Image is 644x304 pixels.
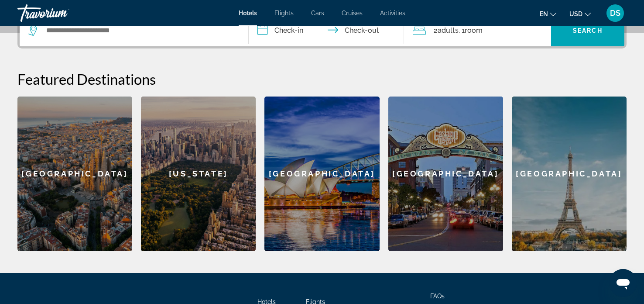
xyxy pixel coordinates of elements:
a: Flights [274,10,294,17]
iframe: Button to launch messaging window [609,269,637,297]
a: Hotels [239,10,257,17]
a: FAQs [430,293,445,300]
a: [GEOGRAPHIC_DATA] [512,97,627,251]
span: USD [569,10,582,17]
span: , 1 [459,24,483,37]
span: Room [465,26,483,35]
span: Search [573,27,603,34]
div: [GEOGRAPHIC_DATA] [388,97,503,251]
button: Travelers: 2 adults, 0 children [404,15,551,46]
a: [GEOGRAPHIC_DATA] [17,97,132,251]
a: [US_STATE] [141,97,256,251]
a: Cars [311,10,324,17]
span: Adults [438,26,459,35]
a: Activities [380,10,405,17]
a: [GEOGRAPHIC_DATA] [388,97,503,251]
span: en [540,10,548,17]
span: 2 [434,24,459,37]
button: Check in and out dates [249,15,404,46]
a: Cruises [342,10,363,17]
span: DS [610,9,620,17]
div: Search widget [20,15,624,46]
button: User Menu [604,4,627,22]
a: Travorium [17,2,105,24]
button: Change language [540,7,556,20]
a: [GEOGRAPHIC_DATA] [264,97,379,251]
button: Search [551,15,624,46]
h2: Featured Destinations [17,70,627,88]
button: Change currency [569,7,591,20]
